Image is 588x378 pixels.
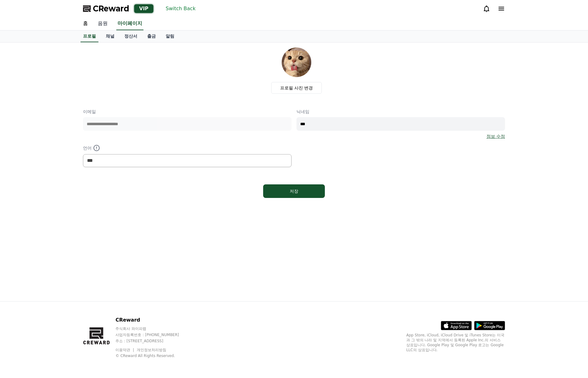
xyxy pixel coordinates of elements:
[119,31,142,42] a: 정산서
[115,326,191,331] p: 주식회사 와이피랩
[271,82,322,94] label: 프로필 사진 변경
[93,17,113,30] a: 음원
[116,17,143,30] a: 마이페이지
[487,133,505,139] a: 정보 수정
[161,31,179,42] a: 알림
[134,4,153,13] div: VIP
[101,31,119,42] a: 채널
[163,4,198,14] button: Switch Back
[83,144,292,152] p: 언어
[93,4,129,14] span: CReward
[83,109,292,115] p: 이메일
[115,332,191,337] p: 사업자등록번호 : [PHONE_NUMBER]
[296,109,505,115] p: 닉네임
[83,4,129,14] a: CReward
[142,31,161,42] a: 출금
[81,31,98,42] a: 프로필
[115,339,191,343] p: 주소 : [STREET_ADDRESS]
[115,316,191,324] p: CReward
[115,353,191,358] p: © CReward All Rights Reserved.
[263,184,325,198] button: 저장
[406,333,505,352] p: App Store, iCloud, iCloud Drive 및 iTunes Store는 미국과 그 밖의 나라 및 지역에서 등록된 Apple Inc.의 서비스 상표입니다. Goo...
[275,188,313,194] div: 저장
[78,17,93,30] a: 홈
[115,348,135,352] a: 이용약관
[282,47,311,77] img: profile_image
[137,348,166,352] a: 개인정보처리방침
